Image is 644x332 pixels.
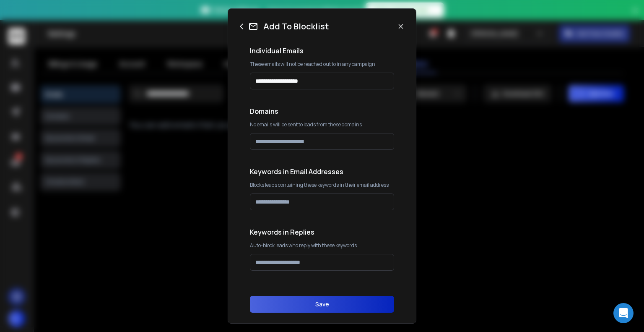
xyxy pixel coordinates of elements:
[250,106,394,116] h1: Domains
[250,61,394,68] p: These emails will not be reached out to in any campaign
[250,46,394,56] h1: Individual Emails
[250,227,394,237] h1: Keywords in Replies
[250,242,394,249] p: Auto-block leads who reply with these keywords.
[250,167,394,177] h1: Keywords in Email Addresses
[250,121,394,128] p: No emails will be sent to leads from these domains
[613,303,634,323] div: Open Intercom Messenger
[250,296,394,313] button: Save
[250,182,394,188] p: Blocks leads containing these keywords in their email address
